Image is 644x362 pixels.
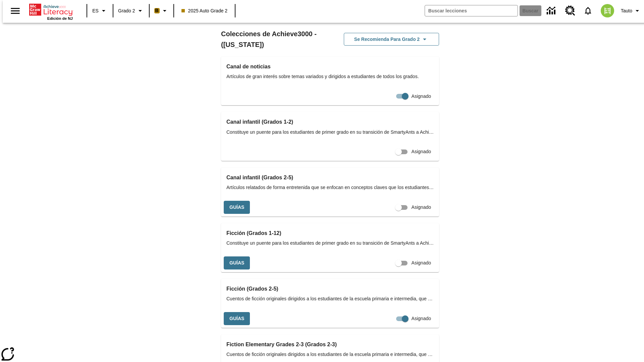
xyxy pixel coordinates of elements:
[155,6,159,15] span: B
[561,2,579,20] a: Centro de recursos, Se abrirá en una pestaña nueva.
[224,256,250,269] button: Guías
[118,7,135,14] span: Grado 2
[29,3,73,16] a: Portada
[226,351,434,358] span: Cuentos de ficción originales dirigidos a los estudiantes de la escuela primaria e intermedia, qu...
[92,7,99,14] span: ES
[221,28,330,50] h2: Colecciones de Achieve3000 - ([US_STATE])
[543,2,561,20] a: Centro de información
[621,7,632,14] span: Tauto
[5,1,25,21] button: Abrir el menú lateral
[618,5,644,17] button: Perfil/Configuración
[412,93,431,100] span: Asignado
[412,315,431,322] span: Asignado
[47,16,73,20] span: Edición de NJ
[597,2,618,19] button: Escoja un nuevo avatar
[226,340,434,349] h3: Fiction Elementary Grades 2-3 (Grados 2-3)
[152,5,171,17] button: Boost El color de la clase es anaranjado claro. Cambiar el color de la clase.
[224,201,250,214] button: Guías
[226,240,434,247] span: Constituye un puente para los estudiantes de primer grado en su transición de SmartyAnts a Achiev...
[226,62,434,71] h3: Canal de noticias
[425,5,518,16] input: Buscar campo
[226,184,434,191] span: Artículos relatados de forma entretenida que se enfocan en conceptos claves que los estudiantes a...
[29,2,73,20] div: Portada
[181,7,228,14] span: 2025 Auto Grade 2
[226,295,434,302] span: Cuentos de ficción originales dirigidos a los estudiantes de la escuela primaria e intermedia, qu...
[579,2,597,19] a: Notificaciones
[224,312,250,325] button: Guías
[226,117,434,127] h3: Canal infantil (Grados 1-2)
[226,73,434,80] span: Artículos de gran interés sobre temas variados y dirigidos a estudiantes de todos los grados.
[412,259,431,266] span: Asignado
[344,33,439,46] button: Se recomienda para Grado 2
[115,5,147,17] button: Grado: Grado 2, Elige un grado
[601,4,614,17] img: avatar image
[412,204,431,211] span: Asignado
[89,5,111,17] button: Lenguaje: ES, Selecciona un idioma
[226,284,434,294] h3: Ficción (Grados 2-5)
[412,148,431,155] span: Asignado
[226,229,434,238] h3: Ficción (Grados 1-12)
[226,173,434,182] h3: Canal infantil (Grados 2-5)
[226,129,434,136] span: Constituye un puente para los estudiantes de primer grado en su transición de SmartyAnts a Achiev...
